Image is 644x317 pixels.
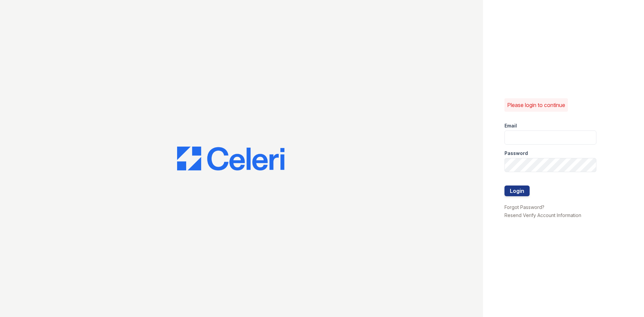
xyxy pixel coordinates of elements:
button: Login [504,186,530,196]
img: CE_Logo_Blue-a8612792a0a2168367f1c8372b55b34899dd931a85d93a1a3d3e32e68fde9ad4.png [177,147,284,171]
a: Forgot Password? [504,204,544,210]
a: Resend Verify Account Information [504,212,581,218]
p: Please login to continue [507,101,565,109]
label: Email [504,122,517,129]
label: Password [504,150,528,157]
